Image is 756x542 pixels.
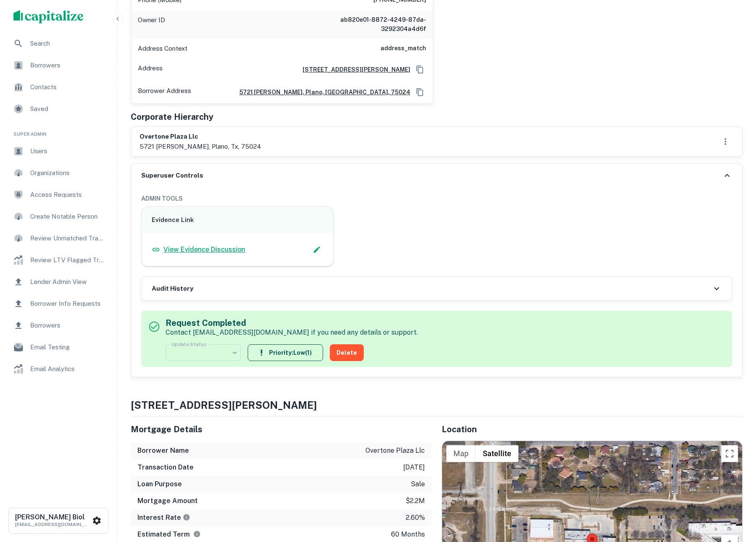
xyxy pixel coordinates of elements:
[233,88,410,97] a: 5721 [PERSON_NAME], plano, [GEOGRAPHIC_DATA], 75024
[296,65,410,74] a: [STREET_ADDRESS][PERSON_NAME]
[30,320,105,330] span: Borrowers
[7,228,110,248] a: Review Unmatched Transactions
[30,82,105,92] span: Contacts
[171,341,206,348] label: Update Status
[403,462,425,472] p: [DATE]
[7,272,110,292] a: Lender Admin View
[411,479,425,489] p: sale
[141,194,732,203] h6: ADMIN TOOLS
[7,55,110,75] a: Borrowers
[138,15,165,34] p: Owner ID
[30,212,105,222] span: Create Notable Person
[152,284,193,294] h6: Audit History
[7,185,110,205] a: Access Requests
[137,462,194,472] h6: Transaction Date
[193,530,201,538] svg: Term is based on a standard schedule for this type of loan.
[7,99,110,119] a: Saved
[30,233,105,243] span: Review Unmatched Transactions
[166,341,241,364] div: ​
[414,63,426,76] button: Copy Address
[446,445,476,462] button: Show street map
[8,508,109,534] button: [PERSON_NAME] Biol[EMAIL_ADDRESS][DOMAIN_NAME]
[152,215,323,225] h6: Evidence Link
[137,513,190,523] h6: Interest Rate
[131,397,743,413] h4: [STREET_ADDRESS][PERSON_NAME]
[7,121,110,141] li: Super Admin
[137,446,189,456] h6: Borrower Name
[326,15,426,34] h6: ab820e01-8872-4249-87da-3292304a4d6f
[30,277,105,287] span: Lender Admin View
[365,446,425,456] p: overtone plaza llc
[137,496,198,506] h6: Mortgage Amount
[7,359,110,379] a: Email Analytics
[30,39,105,49] span: Search
[7,294,110,314] a: Borrower Info Requests
[183,514,190,521] svg: The interest rates displayed on the website are for informational purposes only and may be report...
[391,529,425,539] p: 60 months
[30,104,105,114] span: Saved
[406,513,425,523] p: 2.60%
[7,206,110,227] a: Create Notable Person
[7,141,110,161] a: Users
[714,475,756,515] iframe: Chat Widget
[166,328,418,338] p: Contact [EMAIL_ADDRESS][DOMAIN_NAME] if you need any details or support.
[7,337,110,357] a: Email Testing
[13,10,84,23] img: capitalize-logo.png
[414,86,426,98] button: Copy Address
[30,342,105,352] span: Email Testing
[7,163,110,183] a: Organizations
[476,445,518,462] button: Show satellite imagery
[7,315,110,336] a: Borrowers
[140,142,261,152] p: 5721 [PERSON_NAME], plano, tx, 75024
[137,479,182,489] h6: Loan Purpose
[166,317,418,329] h5: Request Completed
[138,86,191,98] p: Borrower Address
[7,34,110,54] a: Search
[7,77,110,97] a: Contacts
[330,344,364,361] button: Delete
[30,364,105,374] span: Email Analytics
[140,132,261,142] h6: overtone plaza llc
[30,168,105,178] span: Organizations
[406,496,425,506] p: $2.2m
[131,111,213,123] h5: Corporate Hierarchy
[138,63,163,76] p: Address
[141,171,203,181] h6: Superuser Controls
[30,255,105,265] span: Review LTV Flagged Transactions
[30,299,105,309] span: Borrower Info Requests
[15,514,91,521] h6: [PERSON_NAME] Biol
[138,44,187,54] p: Address Context
[152,245,245,255] a: View Evidence Discussion
[311,243,323,256] button: Edit Slack Link
[15,521,91,528] p: [EMAIL_ADDRESS][DOMAIN_NAME]
[131,423,432,436] h5: Mortgage Details
[30,60,105,70] span: Borrowers
[442,423,743,436] h5: Location
[30,146,105,156] span: Users
[163,245,245,255] p: View Evidence Discussion
[7,250,110,270] a: Review LTV Flagged Transactions
[381,44,426,54] h6: address_match
[248,344,323,361] button: Priority:Low(1)
[137,529,201,539] h6: Estimated Term
[30,190,105,200] span: Access Requests
[721,445,738,462] button: Toggle fullscreen view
